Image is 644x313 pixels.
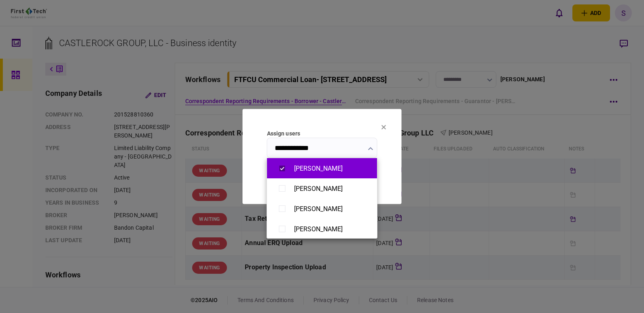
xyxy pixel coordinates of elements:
[294,165,343,172] div: [PERSON_NAME]
[294,205,343,213] div: [PERSON_NAME]
[275,202,369,216] button: [PERSON_NAME]
[275,222,369,236] button: [PERSON_NAME]
[294,185,343,192] div: [PERSON_NAME]
[275,161,369,176] button: [PERSON_NAME]
[275,182,369,196] button: [PERSON_NAME]
[294,225,343,233] div: [PERSON_NAME]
